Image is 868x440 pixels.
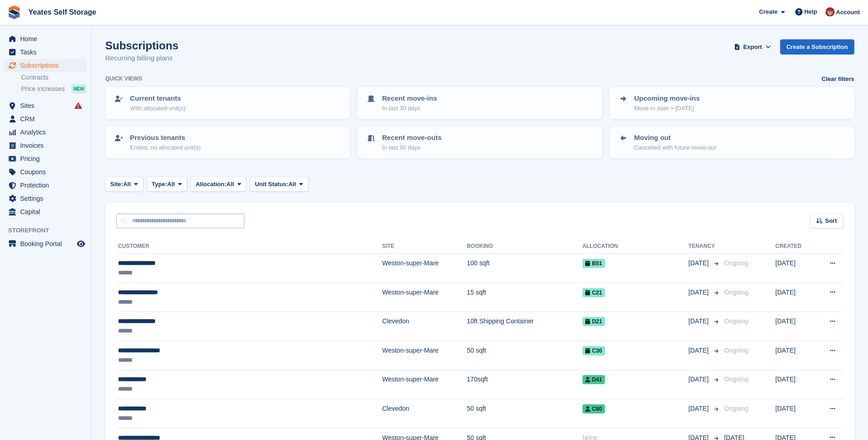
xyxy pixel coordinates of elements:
[382,312,467,341] td: Clevedon
[7,5,21,19] img: stora-icon-8386f47178a22dfd0bd8f6a31ec36ba5ce8667c1dd55bd0f319d3a0aa187defe.svg
[226,180,234,189] span: All
[724,289,749,296] span: Ongoing
[382,254,467,283] td: Weston-super-Mare
[152,180,167,189] span: Type:
[21,85,65,93] span: Price increases
[116,239,382,254] th: Customer
[382,133,442,143] p: Recent move-outs
[105,75,142,83] h6: Quick views
[105,53,178,64] p: Recurring billing plans
[582,375,605,384] span: D41
[5,113,86,125] a: menu
[689,346,711,355] span: [DATE]
[130,104,185,113] p: With allocated unit(s)
[20,192,75,205] span: Settings
[610,88,853,118] a: Upcoming move-ins Move-in date > [DATE]
[582,239,689,254] th: Allocation
[582,346,605,355] span: C30
[21,73,86,82] a: Contracts
[20,139,75,152] span: Invoices
[20,99,75,112] span: Sites
[255,180,288,189] span: Unit Status:
[382,399,467,429] td: Clevedon
[250,177,308,192] button: Unit Status: All
[8,226,91,235] span: Storefront
[25,5,100,20] a: Yeates Self Storage
[358,88,601,118] a: Recent move-ins In last 30 days
[5,139,86,152] a: menu
[106,88,349,118] a: Current tenants With allocated unit(s)
[196,180,226,189] span: Allocation:
[836,8,860,17] span: Account
[20,152,75,165] span: Pricing
[733,39,773,54] button: Export
[105,177,143,192] button: Site: All
[689,239,721,254] th: Tenancy
[358,127,601,157] a: Recent move-outs In last 30 days
[75,102,82,109] i: Smart entry sync failures have occurred
[776,399,815,429] td: [DATE]
[20,113,75,125] span: CRM
[20,32,75,45] span: Home
[724,259,749,267] span: Ongoing
[5,152,86,165] a: menu
[582,259,605,268] span: B51
[20,46,75,59] span: Tasks
[5,237,86,250] a: menu
[467,312,582,341] td: 10ft Shipping Container
[467,283,582,312] td: 15 sqft
[75,238,86,249] a: Preview store
[634,133,716,143] p: Moving out
[288,180,296,189] span: All
[582,288,605,297] span: C21
[776,341,815,370] td: [DATE]
[130,133,201,143] p: Previous tenants
[21,84,86,94] a: Price increases NEW
[20,166,75,178] span: Coupons
[825,216,837,225] span: Sort
[776,254,815,283] td: [DATE]
[5,59,86,72] a: menu
[776,370,815,399] td: [DATE]
[20,237,75,250] span: Booking Portal
[467,399,582,429] td: 50 sqft
[5,166,86,178] a: menu
[123,180,131,189] span: All
[724,347,749,354] span: Ongoing
[582,317,605,326] span: D21
[5,99,86,112] a: menu
[382,283,467,312] td: Weston-super-Mare
[634,143,716,152] p: Cancelled with future move-out
[382,104,437,113] p: In last 30 days
[780,39,854,54] a: Create a Subscription
[634,104,700,113] p: Move-in date > [DATE]
[804,7,817,16] span: Help
[5,46,86,59] a: menu
[776,283,815,312] td: [DATE]
[689,258,711,268] span: [DATE]
[776,312,815,341] td: [DATE]
[467,254,582,283] td: 100 sqft
[382,341,467,370] td: Weston-super-Mare
[130,93,185,104] p: Current tenants
[5,205,86,218] a: menu
[689,404,711,413] span: [DATE]
[191,177,247,192] button: Allocation: All
[382,370,467,399] td: Weston-super-Mare
[724,405,749,412] span: Ongoing
[689,317,711,326] span: [DATE]
[382,239,467,254] th: Site
[147,177,187,192] button: Type: All
[167,180,175,189] span: All
[20,179,75,192] span: Protection
[382,93,437,104] p: Recent move-ins
[610,127,853,157] a: Moving out Cancelled with future move-out
[467,239,582,254] th: Booking
[759,7,777,16] span: Create
[821,75,854,84] a: Clear filters
[634,93,700,104] p: Upcoming move-ins
[467,370,582,399] td: 170sqft
[71,84,86,93] div: NEW
[105,39,178,52] h1: Subscriptions
[467,341,582,370] td: 50 sqft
